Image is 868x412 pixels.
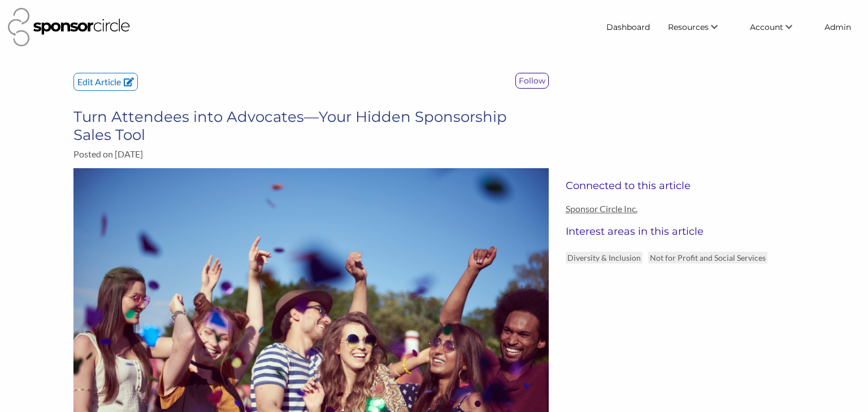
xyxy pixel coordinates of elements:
[566,179,795,192] h3: Connected to this article
[74,73,137,90] p: Edit Article
[659,17,741,37] li: Resources
[648,252,767,264] p: Not for Profit and Social Services
[668,22,709,32] span: Resources
[815,17,860,37] a: Admin
[566,225,795,238] h3: Interest areas in this article
[8,8,130,46] img: Sponsor Circle Logo
[566,252,643,264] p: Diversity & Inclusion
[741,17,815,37] li: Account
[566,203,795,214] a: Sponsor Circle Inc.
[750,22,783,32] span: Account
[516,73,548,88] p: Follow
[73,108,548,144] h3: Turn Attendees into Advocates—Your Hidden Sponsorship Sales Tool
[597,17,659,37] a: Dashboard
[73,148,548,159] p: Posted on [DATE]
